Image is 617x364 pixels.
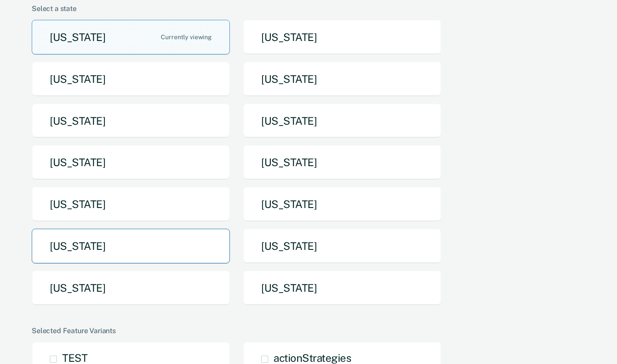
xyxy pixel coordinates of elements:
button: [US_STATE] [32,271,230,305]
div: Select a state [32,4,582,13]
button: [US_STATE] [32,187,230,222]
button: [US_STATE] [243,271,441,305]
button: [US_STATE] [32,62,230,97]
button: [US_STATE] [32,229,230,264]
span: actionStrategies [273,352,351,364]
button: [US_STATE] [32,145,230,180]
button: [US_STATE] [32,104,230,138]
button: [US_STATE] [32,20,230,55]
button: [US_STATE] [243,145,441,180]
div: Selected Feature Variants [32,327,582,335]
span: TEST [62,352,87,364]
button: [US_STATE] [243,62,441,97]
button: [US_STATE] [243,187,441,222]
button: [US_STATE] [243,104,441,138]
button: [US_STATE] [243,20,441,55]
button: [US_STATE] [243,229,441,264]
